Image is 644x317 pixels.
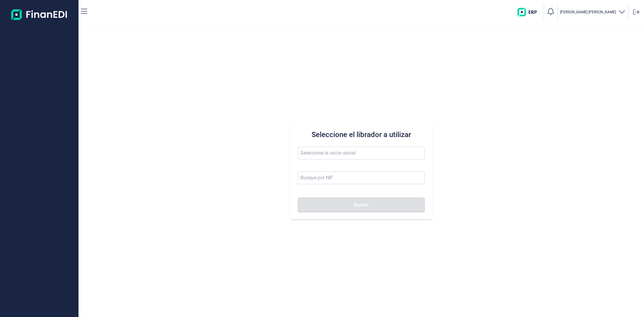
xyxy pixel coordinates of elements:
[517,8,541,16] img: erp
[298,130,425,139] h3: Seleccione el librador a utilizar
[298,171,425,184] input: Busque por NIF
[298,197,425,212] button: Buscar
[11,5,68,24] img: Logo de aplicación
[354,203,369,207] span: Buscar
[560,8,626,17] button: [PERSON_NAME] [PERSON_NAME]
[560,10,616,14] p: [PERSON_NAME] [PERSON_NAME]
[298,147,425,159] input: Seleccione la razón social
